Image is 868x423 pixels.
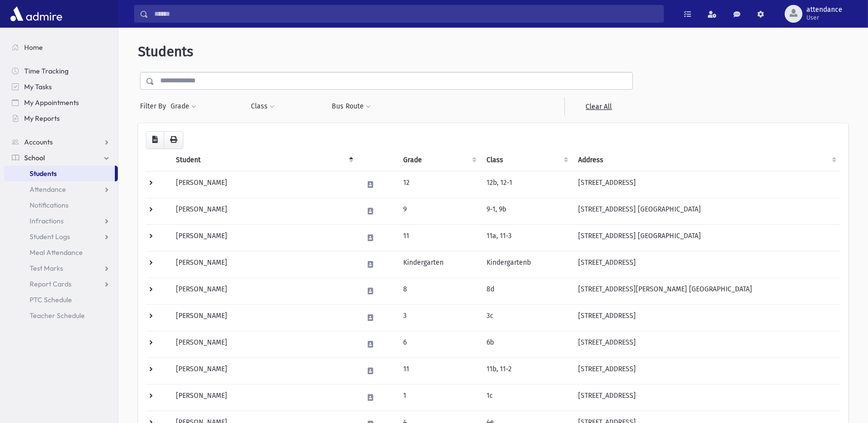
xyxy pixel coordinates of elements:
td: [STREET_ADDRESS] [GEOGRAPHIC_DATA] [572,224,840,251]
span: Notifications [30,201,69,210]
td: 9-1, 9b [481,198,572,224]
td: 1 [397,384,481,411]
a: Teacher Schedule [4,308,118,323]
span: Infractions [30,216,64,225]
td: 12b, 12-1 [481,171,572,198]
td: [STREET_ADDRESS][PERSON_NAME] [GEOGRAPHIC_DATA] [572,278,840,304]
a: Home [4,39,118,55]
span: Time Tracking [24,67,69,75]
th: Address: activate to sort column ascending [572,149,840,172]
td: 9 [397,198,481,224]
td: 6 [397,331,481,357]
a: Accounts [4,134,118,150]
td: [STREET_ADDRESS] [572,331,840,357]
a: Student Logs [4,229,118,245]
td: [PERSON_NAME] [170,171,358,198]
td: [STREET_ADDRESS] [572,251,840,278]
span: Student Logs [30,232,70,241]
img: AdmirePro [8,4,65,24]
button: Class [250,98,275,115]
td: [STREET_ADDRESS] [GEOGRAPHIC_DATA] [572,198,840,224]
td: 11a, 11-3 [481,224,572,251]
span: Home [24,43,43,52]
button: Bus Route [331,98,371,115]
span: Students [30,169,57,178]
a: Infractions [4,213,118,229]
td: 8d [481,278,572,304]
td: 11b, 11-2 [481,357,572,384]
span: Students [138,43,193,60]
td: 11 [397,224,481,251]
span: PTC Schedule [30,295,72,304]
a: My Appointments [4,95,118,110]
th: Class: activate to sort column ascending [481,149,572,172]
td: [PERSON_NAME] [170,331,358,357]
a: Meal Attendance [4,245,118,260]
a: Test Marks [4,260,118,276]
td: 3 [397,304,481,331]
a: My Tasks [4,79,118,95]
td: [STREET_ADDRESS] [572,357,840,384]
a: Notifications [4,197,118,213]
span: User [806,14,842,22]
span: Meal Attendance [30,248,83,257]
span: My Reports [24,114,60,123]
span: My Appointments [24,98,79,107]
td: [PERSON_NAME] [170,224,358,251]
span: Attendance [30,185,66,194]
a: PTC Schedule [4,292,118,308]
td: [STREET_ADDRESS] [572,304,840,331]
td: [PERSON_NAME] [170,251,358,278]
td: [PERSON_NAME] [170,198,358,224]
span: Report Cards [30,280,71,288]
a: Report Cards [4,276,118,292]
td: [PERSON_NAME] [170,357,358,384]
td: 1c [481,384,572,411]
span: My Tasks [24,82,52,91]
button: Print [164,131,183,149]
a: Time Tracking [4,63,118,79]
td: 11 [397,357,481,384]
a: Attendance [4,181,118,197]
span: Accounts [24,138,53,146]
td: 3c [481,304,572,331]
span: Filter By [140,101,170,111]
a: School [4,150,118,166]
th: Student: activate to sort column descending [170,149,358,172]
button: Grade [170,98,197,115]
span: School [24,153,45,162]
th: Grade: activate to sort column ascending [397,149,481,172]
a: Students [4,166,115,181]
td: [PERSON_NAME] [170,384,358,411]
td: 12 [397,171,481,198]
span: Teacher Schedule [30,311,85,320]
td: [PERSON_NAME] [170,278,358,304]
span: Test Marks [30,264,63,273]
a: Clear All [564,98,633,115]
td: [STREET_ADDRESS] [572,384,840,411]
td: 6b [481,331,572,357]
button: CSV [146,131,164,149]
td: [PERSON_NAME] [170,304,358,331]
a: My Reports [4,110,118,126]
td: Kindergarten [397,251,481,278]
td: Kindergartenb [481,251,572,278]
span: attendance [806,6,842,14]
td: [STREET_ADDRESS] [572,171,840,198]
input: Search [148,5,663,23]
td: 8 [397,278,481,304]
